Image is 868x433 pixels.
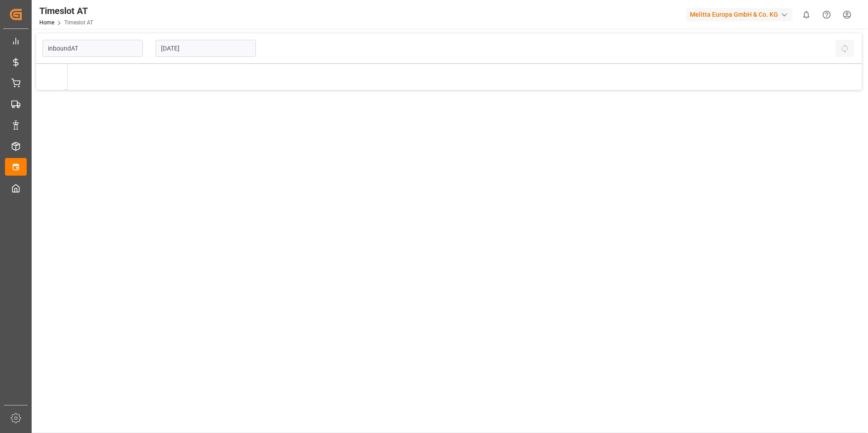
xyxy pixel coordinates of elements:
button: Melitta Europa GmbH & Co. KG [686,6,796,23]
button: Help Center [816,5,837,25]
a: Home [39,19,54,26]
div: Timeslot AT [39,4,93,18]
button: show 0 new notifications [796,5,816,25]
input: Type to search/select [42,40,143,57]
input: DD.MM.YYYY [156,40,256,57]
div: Melitta Europa GmbH & Co. KG [686,8,793,21]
